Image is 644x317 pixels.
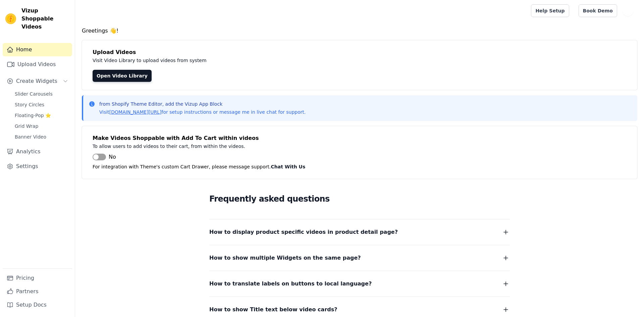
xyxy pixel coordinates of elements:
[3,298,72,312] a: Setup Docs
[3,74,72,88] button: Create Widgets
[93,163,627,171] p: For integration with Theme's custom Cart Drawer, please message support.
[209,227,398,237] span: How to display product specific videos in product detail page?
[3,285,72,298] a: Partners
[3,43,72,56] a: Home
[109,109,162,115] a: [DOMAIN_NAME][URL]
[3,145,72,158] a: Analytics
[209,279,372,288] span: How to translate labels on buttons to local language?
[93,56,393,64] p: Visit Video Library to upload videos from system
[11,100,72,109] a: Story Circles
[11,132,72,142] a: Banner Video
[82,27,637,35] h4: Greetings 👋!
[15,134,46,140] span: Banner Video
[11,121,72,131] a: Grid Wrap
[93,70,152,82] a: Open Video Library
[11,89,72,99] a: Slider Carousels
[209,279,510,288] button: How to translate labels on buttons to local language?
[3,160,72,173] a: Settings
[93,142,393,150] p: To allow users to add videos to their cart, from within the videos.
[21,7,69,31] span: Vizup Shoppable Videos
[15,123,38,129] span: Grid Wrap
[93,48,627,56] h4: Upload Videos
[93,153,116,161] button: No
[15,91,53,97] span: Slider Carousels
[209,192,510,206] h2: Frequently asked questions
[15,112,51,119] span: Floating-Pop ⭐
[209,253,361,263] span: How to show multiple Widgets on the same page?
[209,305,337,314] span: How to show Title text below video cards?
[209,305,510,314] button: How to show Title text below video cards?
[99,101,306,107] p: from Shopify Theme Editor, add the Vizup App Block
[3,271,72,285] a: Pricing
[209,253,510,263] button: How to show multiple Widgets on the same page?
[93,134,627,142] h4: Make Videos Shoppable with Add To Cart within videos
[579,4,617,17] a: Book Demo
[99,109,306,115] p: Visit for setup instructions or message me in live chat for support.
[15,101,44,108] span: Story Circles
[11,111,72,120] a: Floating-Pop ⭐
[271,163,306,171] button: Chat With Us
[3,58,72,71] a: Upload Videos
[209,227,510,237] button: How to display product specific videos in product detail page?
[16,77,57,85] span: Create Widgets
[109,153,116,161] span: No
[531,4,569,17] a: Help Setup
[5,13,16,24] img: Vizup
